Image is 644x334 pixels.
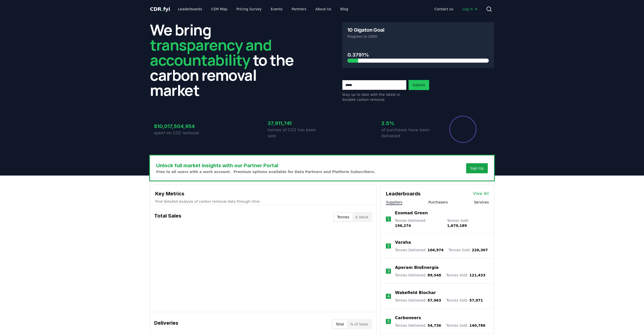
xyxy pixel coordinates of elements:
[395,239,411,245] a: Varaha
[336,5,352,14] a: Blog
[427,248,444,252] span: 104,974
[386,190,421,197] h3: Leaderboards
[428,200,448,205] button: Purchasers
[174,5,352,14] nav: Main
[474,200,489,205] button: Services
[473,191,489,197] a: View All
[154,212,181,222] h3: Total Sales
[381,127,436,139] p: of purchases have been delivered
[268,127,322,139] p: tonnes of CO2 has been sold
[395,265,438,271] a: Aperam BioEnergia
[268,119,322,127] h3: 37,911,741
[311,5,335,14] a: About Us
[347,51,489,59] h3: 0.3791%
[427,273,441,277] span: 89,548
[156,169,375,174] p: Free to all users with a work account. Premium options available for Data Partners and Platform S...
[446,323,485,328] p: Tonnes Sold :
[387,243,390,249] p: 2
[156,162,375,169] h3: Unlock full market insights with our Partner Portal
[395,218,442,228] p: Tonnes Delivered :
[267,5,287,14] a: Events
[150,34,271,70] span: transparency and accountability
[150,6,170,13] a: CDR.fyi
[395,210,428,216] a: Exomad Green
[446,298,483,303] p: Tonnes Sold :
[427,298,441,302] span: 57,963
[469,298,483,302] span: 57,971
[449,115,477,143] div: Percentage of sales delivered
[395,315,421,321] a: Carboneers
[462,7,478,12] span: Log in
[154,319,178,329] h3: Deliveries
[469,273,486,277] span: 121,433
[154,122,208,130] h3: $10,017,504,954
[347,320,371,328] button: % of Sales
[150,6,170,12] span: CDR fyi
[347,27,384,32] h3: 10 Gigaton Goal
[395,290,436,296] a: Wakefield Biochar
[162,6,163,12] span: .
[207,5,231,14] a: CDR Map
[155,190,371,197] h3: Key Metrics
[430,5,482,14] nav: Main
[288,5,310,14] a: Partners
[395,273,441,278] p: Tonnes Delivered :
[472,248,488,252] span: 220,307
[466,163,488,173] button: Sign Up
[395,247,444,253] p: Tonnes Delivered :
[174,5,206,14] a: Leaderboards
[150,22,302,98] h2: We bring to the carbon removal market
[381,119,436,127] h3: 2.5%
[342,92,407,102] p: Stay up to date with the latest in durable carbon removal.
[447,218,489,228] p: Tonnes Sold :
[446,273,485,278] p: Tonnes Sold :
[427,323,441,327] span: 54,736
[387,268,390,274] p: 3
[409,80,429,90] button: Submit
[333,320,347,328] button: Total
[469,323,486,327] span: 140,786
[387,216,390,222] p: 1
[352,213,372,221] button: $ Value
[386,200,402,205] button: Suppliers
[430,5,457,14] a: Contact us
[387,318,390,324] p: 5
[347,34,489,39] p: Progress to 2050
[458,5,482,14] a: Log in
[395,323,441,328] p: Tonnes Delivered :
[395,298,441,303] p: Tonnes Delivered :
[470,166,484,171] a: Sign Up
[449,247,488,253] p: Tonnes Sold :
[387,293,390,299] p: 4
[334,213,352,221] button: Tonnes
[232,5,266,14] a: Pricing Survey
[154,130,208,136] p: spent on CO2 removal
[395,224,411,228] span: 196,274
[447,224,467,228] span: 1,679,189
[155,199,371,204] p: Find detailed analysis of carbon removal data through time.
